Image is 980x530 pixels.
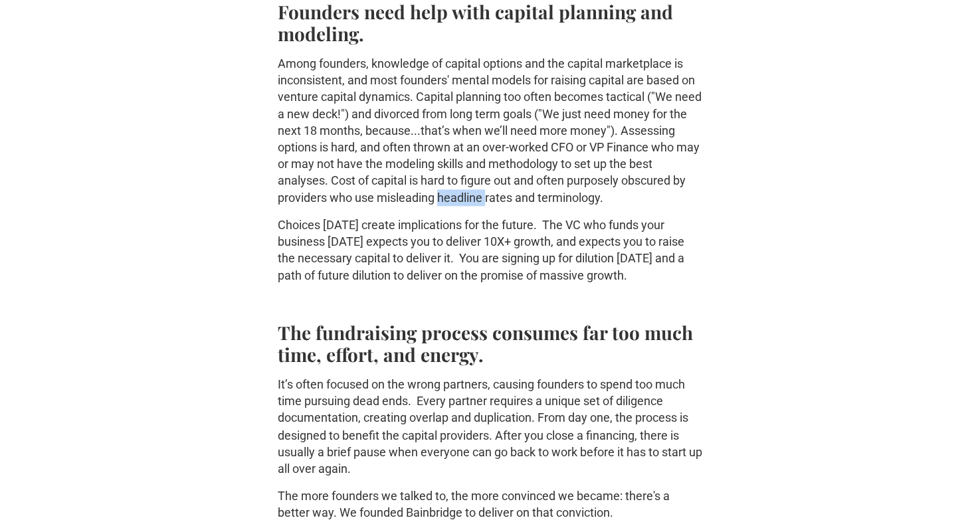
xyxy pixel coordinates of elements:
p: Choices [DATE] create implications for the future. The VC who funds your business [DATE] expects ... [278,217,703,284]
p: The more founders we talked to, the more convinced we became: there's a better way. We founded Ba... [278,487,703,520]
p: It’s often focused on the wrong partners, causing founders to spend too much time pursuing dead e... [278,376,703,476]
p: Among founders, knowledge of capital options and the capital marketplace is inconsistent, and mos... [278,55,703,206]
strong: The fundraising process consumes far too much time, effort, and energy. [278,320,693,367]
p: ‍ [278,294,703,311]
